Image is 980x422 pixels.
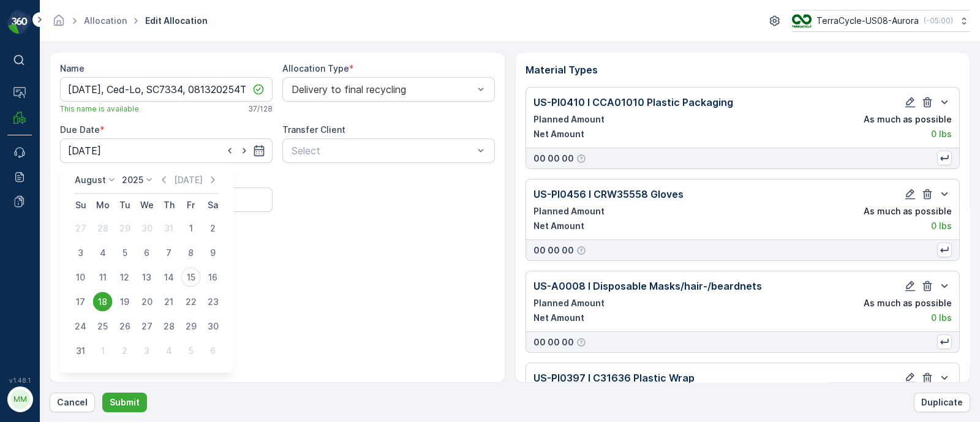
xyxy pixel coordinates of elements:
label: Due Date [60,124,100,135]
p: TerraCycle-US08-Aurora [816,15,919,27]
a: Allocation [84,15,127,26]
p: Material Types [526,62,960,77]
p: Planned Amount [533,113,605,126]
div: 2 [115,341,135,361]
div: 7 [159,243,179,263]
img: image_ci7OI47.png [792,14,812,28]
p: Planned Amount [533,205,605,217]
p: Net Amount [533,128,584,140]
button: MM [7,386,32,412]
div: 6 [203,341,223,361]
a: Homepage [52,18,66,29]
p: 37 / 128 [248,104,273,114]
th: Monday [92,194,114,216]
div: 28 [159,317,179,336]
p: Planned Amount [533,297,605,309]
div: 27 [71,219,91,238]
th: Tuesday [114,194,136,216]
div: 15 [181,268,201,287]
div: 31 [159,219,179,238]
p: 0 lbs [931,220,952,232]
div: 5 [181,341,201,361]
p: 0 lbs [931,312,952,324]
button: Cancel [50,393,95,412]
th: Sunday [70,194,92,216]
p: ( -05:00 ) [924,16,953,26]
div: 2 [203,219,223,238]
div: 3 [71,243,91,263]
p: As much as possible [864,297,952,309]
label: Allocation Type [282,63,349,73]
div: 4 [93,243,113,263]
div: 12 [115,268,135,287]
th: Friday [180,194,202,216]
p: US-PI0397 I C31636 Plastic Wrap [533,371,695,385]
div: 24 [71,317,91,336]
p: 00 00 00 [533,244,574,257]
p: As much as possible [864,113,952,126]
div: 29 [115,219,135,238]
span: v 1.48.1 [7,377,32,384]
div: 6 [137,243,157,263]
div: 30 [203,317,223,336]
th: Saturday [202,194,224,216]
div: 9 [203,243,223,263]
p: 00 00 00 [533,336,574,349]
button: TerraCycle-US08-Aurora(-05:00) [792,10,970,32]
div: 3 [137,341,157,361]
div: 20 [137,292,157,312]
div: 13 [137,268,157,287]
span: Edit Allocation [143,15,210,27]
div: 23 [203,292,223,312]
div: 21 [159,292,179,312]
button: Submit [102,393,147,412]
div: 11 [93,268,113,287]
div: 28 [93,219,113,238]
div: Help Tooltip Icon [576,246,586,255]
input: dd/mm/yyyy [60,138,273,163]
p: Net Amount [533,312,584,324]
div: 19 [115,292,135,312]
th: Thursday [158,194,180,216]
p: 00 00 00 [533,153,574,165]
div: 30 [137,219,157,238]
p: Select [292,143,473,158]
div: 4 [159,341,179,361]
div: 31 [71,341,91,361]
label: Transfer Client [282,124,345,135]
div: 17 [71,292,91,312]
p: Duplicate [921,396,963,409]
p: [DATE] [174,174,203,186]
img: logo [7,10,32,34]
p: US-PI0456 I CRW35558 Gloves [533,187,684,202]
div: 14 [159,268,179,287]
div: 25 [93,317,113,336]
p: As much as possible [864,205,952,217]
button: Duplicate [914,393,970,412]
label: Name [60,63,85,73]
div: 26 [115,317,135,336]
div: 8 [181,243,201,263]
div: 27 [137,317,157,336]
p: Net Amount [533,220,584,232]
p: 0 lbs [931,128,952,140]
div: 10 [71,268,91,287]
p: August [75,174,106,186]
div: 5 [115,243,135,263]
p: Cancel [57,396,88,409]
div: 1 [181,219,201,238]
div: 16 [203,268,223,287]
span: This name is available [60,104,139,114]
div: 18 [93,292,113,312]
p: 2025 [122,174,143,186]
p: Submit [110,396,140,409]
div: 1 [93,341,113,361]
div: Help Tooltip Icon [576,154,586,164]
div: MM [10,390,30,409]
th: Wednesday [136,194,158,216]
p: US-A0008 I Disposable Masks/hair-/beardnets [533,279,762,293]
div: Help Tooltip Icon [576,337,586,347]
div: 29 [181,317,201,336]
p: US-PI0410 I CCA01010 Plastic Packaging [533,95,733,110]
div: 22 [181,292,201,312]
